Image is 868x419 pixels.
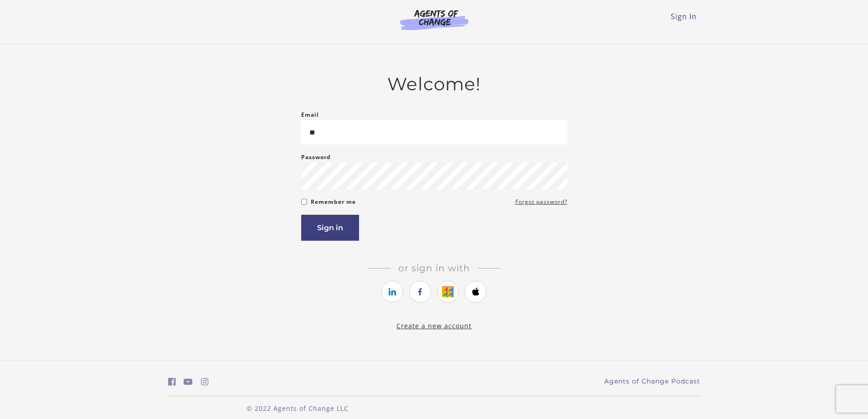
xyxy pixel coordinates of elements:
[201,378,209,386] i: https://www.instagram.com/agentsofchangeprep/ (Open in a new window)
[671,11,697,21] a: Sign In
[409,281,431,303] a: https://courses.thinkific.com/users/auth/facebook?ss%5Breferral%5D=&ss%5Buser_return_to%5D=&ss%5B...
[437,281,459,303] a: https://courses.thinkific.com/users/auth/google?ss%5Breferral%5D=&ss%5Buser_return_to%5D=&ss%5Bvi...
[301,73,567,95] h2: Welcome!
[184,378,193,386] i: https://www.youtube.com/c/AgentsofChangeTestPrepbyMeaganMitchell (Open in a new window)
[390,9,478,30] img: Agents of Change Logo
[301,152,331,163] label: Password
[184,375,193,388] a: https://www.youtube.com/c/AgentsofChangeTestPrepbyMeaganMitchell (Open in a new window)
[396,321,472,330] a: Create a new account
[311,197,356,207] label: Remember me
[301,215,359,241] button: Sign in
[168,375,176,388] a: https://www.facebook.com/groups/aswbtestprep (Open in a new window)
[465,281,487,303] a: https://courses.thinkific.com/users/auth/apple?ss%5Breferral%5D=&ss%5Buser_return_to%5D=&ss%5Bvis...
[301,109,319,120] label: Email
[515,197,567,207] a: Forgot password?
[201,375,209,388] a: https://www.instagram.com/agentsofchangeprep/ (Open in a new window)
[391,263,478,274] span: Or sign in with
[604,377,700,386] a: Agents of Change Podcast
[168,403,427,413] p: © 2022 Agents of Change LLC
[381,281,403,303] a: https://courses.thinkific.com/users/auth/linkedin?ss%5Breferral%5D=&ss%5Buser_return_to%5D=&ss%5B...
[168,378,176,386] i: https://www.facebook.com/groups/aswbtestprep (Open in a new window)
